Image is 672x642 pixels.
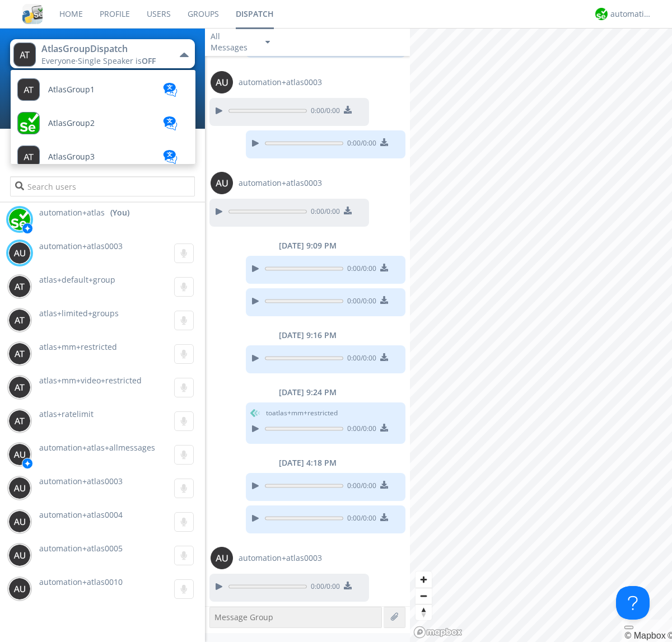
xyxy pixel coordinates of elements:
img: download media button [380,296,388,304]
span: automation+atlas [39,207,105,218]
span: atlas+mm+video+restricted [39,375,142,386]
div: automation+atlas [610,8,652,20]
span: atlas+limited+groups [39,308,119,318]
img: download media button [344,582,352,589]
span: AtlasGroup1 [48,86,95,94]
img: 373638.png [211,172,233,194]
span: automation+atlas0005 [39,543,123,554]
img: 373638.png [8,578,31,600]
a: Mapbox [624,631,665,640]
img: 373638.png [8,343,31,365]
img: translation-blue.svg [162,83,179,97]
img: translation-blue.svg [162,116,179,130]
span: 0:00 / 0:00 [307,207,340,219]
span: to atlas+mm+restricted [266,408,338,418]
img: download media button [380,424,388,432]
img: 373638.png [8,510,31,533]
img: 373638.png [8,544,31,566]
span: 0:00 / 0:00 [343,424,376,436]
img: download media button [344,106,352,114]
ul: AtlasGroupDispatchEveryone·Single Speaker isOFF [10,69,196,165]
span: 0:00 / 0:00 [343,513,376,526]
span: atlas+ratelimit [39,409,94,419]
div: All Messages [211,31,255,53]
span: 0:00 / 0:00 [343,353,376,365]
img: caret-down-sm.svg [265,41,270,44]
span: 0:00 / 0:00 [307,106,340,118]
button: Reset bearing to north [416,604,432,620]
span: AtlasGroup3 [48,153,95,161]
iframe: Toggle Customer Support [616,586,650,620]
img: d2d01cd9b4174d08988066c6d424eccd [595,8,608,20]
span: automation+atlas0003 [239,177,322,189]
div: (You) [110,207,129,218]
input: Search users [10,176,194,196]
div: [DATE] 9:09 PM [205,240,410,251]
span: automation+atlas0003 [239,552,322,564]
img: download media button [380,513,388,521]
span: automation+atlas0004 [39,509,123,520]
img: translation-blue.svg [162,150,179,164]
img: 373638.png [211,547,233,569]
img: 373638.png [211,71,233,93]
img: 373638.png [8,376,31,399]
div: [DATE] 9:16 PM [205,330,410,341]
span: 0:00 / 0:00 [343,296,376,308]
img: download media button [380,264,388,271]
button: Toggle attribution [624,626,633,629]
a: Mapbox logo [413,626,463,639]
img: 373638.png [8,410,31,432]
div: Everyone · [41,55,167,67]
span: 0:00 / 0:00 [343,264,376,276]
img: download media button [380,481,388,489]
img: 373638.png [13,43,36,67]
div: [DATE] 9:24 PM [205,387,410,398]
img: download media button [380,353,388,361]
img: download media button [344,207,352,214]
div: AtlasGroupDispatch [41,43,167,55]
span: 0:00 / 0:00 [307,582,340,594]
span: 0:00 / 0:00 [343,481,376,493]
span: automation+atlas0010 [39,577,123,587]
span: automation+atlas0003 [39,476,123,486]
img: d2d01cd9b4174d08988066c6d424eccd [8,208,31,231]
img: 373638.png [8,275,31,298]
img: 373638.png [8,477,31,499]
img: 373638.png [8,242,31,264]
span: 0:00 / 0:00 [343,138,376,151]
button: Zoom in [416,571,432,588]
img: cddb5a64eb264b2086981ab96f4c1ba7 [22,4,43,24]
span: automation+atlas+allmessages [39,442,155,453]
img: 373638.png [8,443,31,466]
img: download media button [380,138,388,146]
span: Single Speaker is [78,55,156,66]
span: automation+atlas0003 [239,77,322,88]
span: automation+atlas0003 [39,241,123,251]
button: Zoom out [416,588,432,604]
img: 373638.png [8,309,31,331]
span: OFF [142,55,156,66]
span: atlas+default+group [39,274,115,285]
span: AtlasGroup2 [48,119,95,128]
button: AtlasGroupDispatchEveryone·Single Speaker isOFF [10,39,194,68]
span: atlas+mm+restricted [39,341,117,352]
div: [DATE] 4:18 PM [205,457,410,468]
